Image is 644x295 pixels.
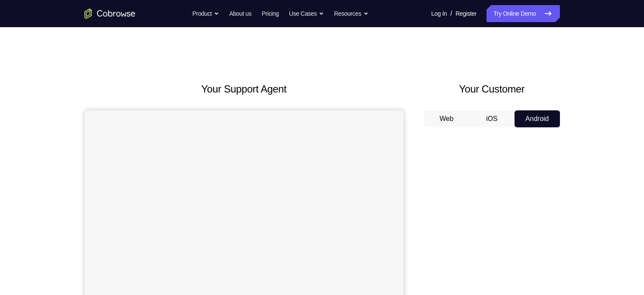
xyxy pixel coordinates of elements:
[469,110,515,127] button: iOS
[515,110,560,127] button: Android
[84,81,404,97] h2: Your Support Agent
[487,5,560,22] a: Try Online Demo
[424,110,470,127] button: Web
[262,5,278,22] a: Pricing
[424,81,560,97] h2: Your Customer
[334,5,368,22] button: Resources
[84,8,135,19] a: Go to the home page
[289,5,324,22] button: Use Cases
[192,5,219,22] button: Product
[450,8,452,19] span: /
[431,5,447,22] a: Log In
[229,5,251,22] a: About us
[456,5,476,22] a: Register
